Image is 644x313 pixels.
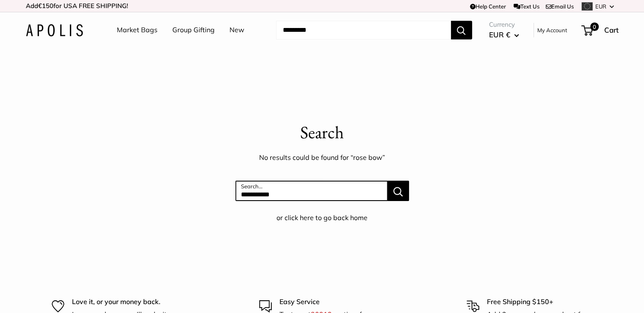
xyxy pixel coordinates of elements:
a: 0 Cart [582,23,619,37]
a: or click here to go back home [276,213,368,222]
span: Currency [489,19,519,31]
span: Cart [604,25,619,34]
span: 0 [590,22,598,31]
p: Free Shipping $150+ [487,296,593,307]
a: Email Us [546,3,574,10]
button: Search... [387,181,409,201]
a: New [229,24,244,36]
span: EUR € [489,30,510,39]
img: Apolis [26,24,83,36]
p: Easy Service [279,296,385,307]
p: Love it, or your money back. [72,296,178,307]
p: No results could be found for “rose bow” [26,151,619,164]
a: Text Us [514,3,539,10]
span: EUR [595,3,606,10]
span: €150 [38,2,53,10]
a: Help Center [470,3,506,10]
p: Search [26,120,619,145]
a: My Account [537,25,567,35]
a: Group Gifting [172,24,215,36]
a: Market Bags [117,24,158,36]
button: EUR € [489,28,519,42]
input: Search... [276,21,451,39]
button: Search [451,21,472,39]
